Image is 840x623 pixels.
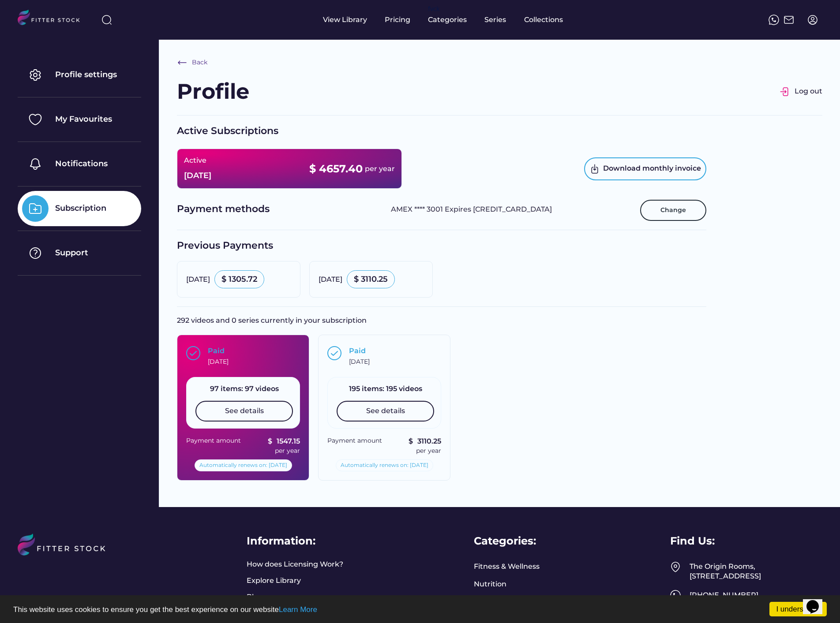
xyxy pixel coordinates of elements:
[277,436,300,446] div: 1547.15
[690,562,822,582] div: The Origin Rooms, [STREET_ADDRESS]
[177,316,706,325] div: 292 videos and 0 series currently in your subscription
[474,533,536,548] div: Categories:
[55,69,117,80] div: Profile settings
[341,462,428,469] div: Automatically renews on: [DATE]
[484,15,506,25] div: Series
[780,86,790,97] img: Group%201000002326.svg
[319,275,342,284] div: [DATE]
[327,346,341,360] img: Group%201000002397.svg
[327,436,382,445] div: Payment amount
[474,562,540,571] a: Fitness & Wellness
[337,384,434,394] div: 195 items: 195 videos
[670,562,681,572] img: Frame%2049.svg
[177,124,706,138] div: Active Subscriptions
[192,58,207,67] div: Back
[349,346,366,356] div: Paid
[177,57,187,68] img: Frame%20%286%29.svg
[409,436,417,446] div: $
[221,274,257,285] div: $ 1305.72
[18,10,87,28] img: LOGO.svg
[208,358,229,366] div: [DATE]
[428,4,439,13] div: fvck
[417,436,441,446] div: 3110.25
[101,15,112,25] img: search-normal%203.svg
[195,384,293,394] div: 97 items: 97 videos
[784,15,794,25] img: Frame%2051.svg
[275,447,300,455] div: per year
[22,62,49,88] img: Group%201000002325.svg
[184,170,211,181] div: [DATE]
[22,240,49,266] img: Group%201000002325%20%287%29.svg
[247,560,343,569] a: How does Licensing Work?
[199,462,287,469] div: Automatically renews on: [DATE]
[247,533,315,548] div: Information:
[13,606,827,613] p: This website uses cookies to ensure you get the best experience on our website
[184,156,206,165] div: Active
[323,15,367,25] div: View Library
[177,202,382,218] div: Payment methods
[186,436,241,445] div: Payment amount
[55,203,106,214] div: Subscription
[769,15,779,25] img: meteor-icons_whatsapp%20%281%29.svg
[670,533,715,548] div: Find Us:
[55,114,112,125] div: My Favourites
[670,590,681,601] img: meteor-icons_whatsapp%20%281%29.svg
[309,161,363,176] div: $ 4657.40
[474,579,506,589] a: Nutrition
[186,346,200,360] img: Group%201000002397.svg
[385,15,410,25] div: Pricing
[795,86,822,96] div: Log out
[186,275,210,284] div: [DATE]
[18,533,116,577] img: LOGO%20%281%29.svg
[769,602,827,616] a: I understand!
[640,200,706,221] button: Change
[247,576,301,586] a: Explore Library
[366,406,405,416] div: See details
[225,406,264,416] div: See details
[22,151,49,177] img: Group%201000002325%20%284%29.svg
[807,15,818,25] img: profile-circle.svg
[391,205,631,216] div: AMEX **** 3001 Expires [CREDIT_CARD_DATA]
[589,164,600,174] img: Frame.svg
[55,247,88,258] div: Support
[177,239,706,253] div: Previous Payments
[524,15,563,25] div: Collections
[349,358,370,366] div: [DATE]
[365,164,395,174] div: per year
[268,436,277,446] div: $
[55,158,108,169] div: Notifications
[247,592,269,602] a: Blog
[428,15,467,25] div: Categories
[603,164,701,174] div: Download monthly invoice
[279,605,317,614] a: Learn More
[22,195,49,222] img: Group%201000002325%20%288%29.svg
[354,274,388,285] div: $ 3110.25
[803,588,831,614] iframe: chat widget
[690,590,822,600] div: [PHONE_NUMBER]
[22,106,49,133] img: Group%201000002325%20%282%29.svg
[416,447,441,455] div: per year
[208,346,225,356] div: Paid
[177,77,249,106] div: Profile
